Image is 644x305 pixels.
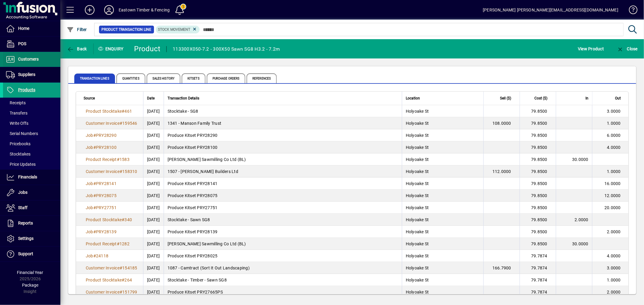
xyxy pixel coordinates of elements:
[534,95,547,102] span: Cost ($)
[6,141,30,146] span: Pricebooks
[247,74,277,83] span: References
[86,278,122,282] span: Product Stocktake
[624,1,636,21] a: Knowledge Base
[86,169,120,174] span: Customer Invoice
[143,226,164,238] td: [DATE]
[406,241,429,246] span: Holyoake St
[520,153,556,165] td: 79.8500
[406,145,429,150] span: Holyoake St
[615,95,621,102] span: Out
[93,133,96,138] span: #
[18,175,37,179] span: Financials
[3,98,60,108] a: Receipts
[607,169,621,174] span: 1.0000
[164,165,402,178] td: 1507 - [PERSON_NAME] Builders Ltd
[125,109,132,114] span: 461
[520,190,556,202] td: 79.8500
[483,262,520,274] td: 166.7900
[120,169,122,174] span: #
[67,27,87,32] span: Filter
[93,253,96,258] span: #
[520,238,556,250] td: 79.8500
[143,214,164,226] td: [DATE]
[74,74,115,83] span: Transaction Lines
[3,247,60,262] a: Support
[607,278,621,282] span: 1.0000
[122,109,124,114] span: #
[125,278,132,282] span: 264
[520,202,556,214] td: 79.8500
[520,274,556,286] td: 79.7874
[117,241,120,246] span: #
[18,57,39,61] span: Customers
[84,204,119,211] a: Job#PRY27751
[520,141,556,153] td: 79.8500
[406,193,429,198] span: Holyoake St
[607,229,621,234] span: 2.0000
[572,241,588,246] span: 30.0000
[520,286,556,298] td: 79.7874
[122,217,124,222] span: #
[483,5,618,15] div: [PERSON_NAME] [PERSON_NAME][EMAIL_ADDRESS][DOMAIN_NAME]
[207,74,245,83] span: Purchase Orders
[86,133,93,138] span: Job
[164,214,402,226] td: Stocktake - Sawn SG8
[147,74,180,83] span: Sales History
[406,133,429,138] span: Holyoake St
[406,290,429,294] span: Holyoake St
[3,231,60,246] a: Settings
[164,262,402,274] td: 1087 - Camtract (Sort It Out Landscaping)
[572,157,588,162] span: 30.0000
[607,253,621,258] span: 4.0000
[3,159,60,169] a: Price Updates
[575,217,589,222] span: 2.0000
[164,190,402,202] td: Produce Kitset PRY28075
[585,95,588,102] span: In
[86,241,117,246] span: Product Receipt
[3,185,60,200] a: Jobs
[6,121,28,126] span: Write Offs
[18,251,33,256] span: Support
[84,265,139,271] a: Customer Invoice#154185
[60,43,94,54] app-page-header-button: Back
[168,95,199,102] span: Transaction Details
[143,262,164,274] td: [DATE]
[164,238,402,250] td: [PERSON_NAME] Sawmilling Co Ltd (BL)
[122,266,137,270] span: 154185
[119,5,170,15] div: Eastown Timber & Fencing
[143,250,164,262] td: [DATE]
[520,250,556,262] td: 79.7874
[96,145,117,150] span: PRY28100
[617,46,638,51] span: Close
[122,169,137,174] span: 158310
[84,144,119,151] a: Job#PRY28100
[96,253,108,258] span: 24118
[84,192,119,199] a: Job#PRY28075
[18,87,35,92] span: Products
[96,193,117,198] span: PRY28075
[3,108,60,118] a: Transfers
[3,67,60,82] a: Suppliers
[120,241,130,246] span: 1282
[96,205,117,210] span: PRY27751
[84,228,119,235] a: Job#PRY28139
[143,178,164,190] td: [DATE]
[122,121,137,126] span: 159546
[93,181,96,186] span: #
[173,44,280,54] div: 113300X050-7.2 - 300X50 Sawn SG8 H3.2 - 7.2m
[80,5,99,15] button: Add
[3,216,60,231] a: Reports
[84,95,139,102] div: Source
[615,43,639,54] button: Close
[143,141,164,153] td: [DATE]
[406,229,429,234] span: Holyoake St
[65,24,88,35] button: Filter
[18,205,27,210] span: Staff
[520,262,556,274] td: 79.7874
[3,139,60,149] a: Pricebooks
[143,274,164,286] td: [DATE]
[84,120,139,127] a: Customer Invoice#159546
[93,205,96,210] span: #
[6,152,30,156] span: Stocktakes
[117,74,145,83] span: Quantities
